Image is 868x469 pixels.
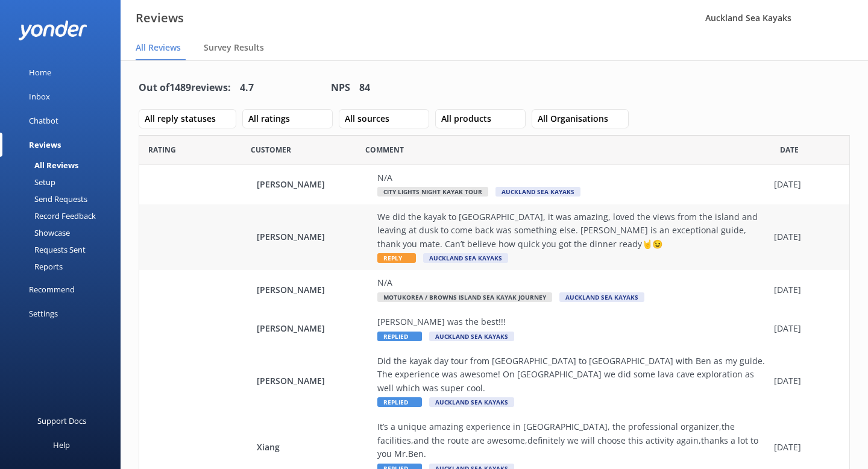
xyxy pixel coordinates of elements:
span: Motukorea / Browns Island Sea Kayak Journey [377,292,552,302]
div: Recommend [29,277,75,301]
a: Showcase [7,224,121,241]
span: Replied [377,397,422,407]
span: All reply statuses [145,112,223,125]
div: Record Feedback [7,207,96,224]
h4: 84 [359,80,370,96]
div: [DATE] [774,283,834,297]
div: Reports [7,258,63,275]
h4: NPS [331,80,350,96]
div: It’s a unique amazing experience in [GEOGRAPHIC_DATA], the professional organizer,the facilities,... [377,420,768,461]
div: Showcase [7,224,70,241]
a: Reports [7,258,121,275]
div: Reviews [29,133,61,157]
span: Replied [377,332,422,341]
span: City Lights Night Kayak Tour [377,187,488,197]
span: Reply [377,253,416,263]
span: Auckland Sea Kayaks [559,292,644,302]
a: Record Feedback [7,207,121,224]
span: All ratings [248,112,297,125]
a: Requests Sent [7,241,121,258]
a: All Reviews [7,157,121,174]
span: Date [148,144,176,156]
span: All sources [345,112,397,125]
div: Settings [29,301,58,326]
span: Xiang [257,441,371,454]
div: [DATE] [774,441,834,454]
div: Setup [7,174,55,190]
span: [PERSON_NAME] [257,178,371,191]
div: [PERSON_NAME] was the best!!! [377,315,768,329]
span: Auckland Sea Kayaks [429,332,514,341]
span: [PERSON_NAME] [257,374,371,388]
a: Setup [7,174,121,190]
span: Auckland Sea Kayaks [495,187,580,197]
div: [DATE] [774,230,834,244]
div: N/A [377,276,768,289]
div: Help [53,433,70,457]
h4: 4.7 [240,80,254,96]
span: Survey Results [204,42,264,54]
span: Auckland Sea Kayaks [429,397,514,407]
div: Inbox [29,84,50,109]
span: All Organisations [538,112,615,125]
div: Did the kayak day tour from [GEOGRAPHIC_DATA] to [GEOGRAPHIC_DATA] with Ben as my guide. The expe... [377,354,768,395]
h3: Reviews [136,8,184,28]
img: yonder-white-logo.png [18,20,87,40]
div: Chatbot [29,109,58,133]
div: We did the kayak to [GEOGRAPHIC_DATA], it was amazing, loved the views from the island and leavin... [377,210,768,251]
a: Send Requests [7,190,121,207]
div: [DATE] [774,322,834,335]
div: Home [29,60,51,84]
span: [PERSON_NAME] [257,283,371,297]
span: [PERSON_NAME] [257,322,371,335]
div: [DATE] [774,178,834,191]
span: Date [780,144,799,156]
h4: Out of 1489 reviews: [139,80,231,96]
div: Send Requests [7,190,87,207]
div: Requests Sent [7,241,86,258]
div: All Reviews [7,157,78,174]
span: All Reviews [136,42,181,54]
div: Support Docs [37,409,86,433]
span: Question [365,144,404,156]
div: N/A [377,171,768,184]
div: [DATE] [774,374,834,388]
span: Auckland Sea Kayaks [423,253,508,263]
span: Date [251,144,291,156]
span: [PERSON_NAME] [257,230,371,244]
span: All products [441,112,498,125]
